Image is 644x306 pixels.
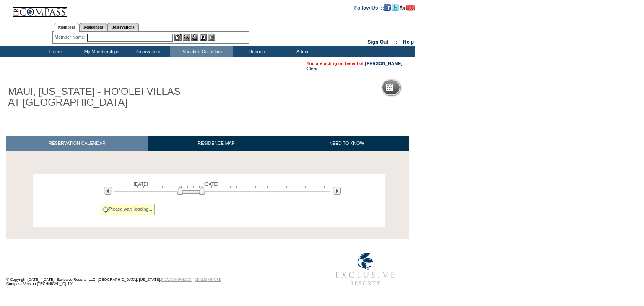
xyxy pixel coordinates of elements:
[104,187,112,195] img: Previous
[394,39,397,45] span: ::
[107,23,139,31] a: Reservations
[6,249,300,290] td: © Copyright [DATE] - [DATE]. Exclusive Resorts, LLC. [GEOGRAPHIC_DATA], [US_STATE]. Compass Versi...
[233,46,279,57] td: Reports
[327,248,402,290] img: Exclusive Resorts
[79,23,107,31] a: Residences
[367,39,388,45] a: Sign Out
[403,39,414,45] a: Help
[384,5,391,10] a: Become our fan on Facebook
[384,4,391,11] img: Become our fan on Facebook
[284,136,409,151] a: NEED TO KNOW
[31,46,78,57] td: Home
[134,181,148,186] span: [DATE]
[365,61,402,66] a: [PERSON_NAME]
[306,66,317,71] a: Clear
[55,34,87,41] div: Member Name:
[204,181,218,186] span: [DATE]
[124,46,170,57] td: Reservations
[200,34,207,41] img: Reservations
[170,46,233,57] td: Vacation Collection
[191,34,198,41] img: Impersonate
[54,23,79,32] a: Members
[78,46,124,57] td: My Memberships
[400,5,415,10] a: Subscribe to our YouTube Channel
[400,5,415,11] img: Subscribe to our YouTube Channel
[100,204,155,215] div: Please wait, loading...
[102,206,109,213] img: spinner2.gif
[392,5,399,10] a: Follow us on Twitter
[161,277,192,282] a: PRIVACY POLICY
[208,34,215,41] img: b_calculator.gif
[174,34,182,41] img: b_edit.gif
[396,85,460,90] h5: Reservation Calendar
[148,136,285,151] a: RESIDENCE MAP
[183,34,190,41] img: View
[306,61,402,66] span: You are acting on behalf of:
[6,136,148,151] a: RESERVATION CALENDAR
[333,187,341,195] img: Next
[279,46,325,57] td: Admin
[6,84,194,110] h1: MAUI, [US_STATE] - HO'OLEI VILLAS AT [GEOGRAPHIC_DATA]
[392,4,399,11] img: Follow us on Twitter
[195,277,221,282] a: TERMS OF USE
[354,4,384,11] td: Follow Us ::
